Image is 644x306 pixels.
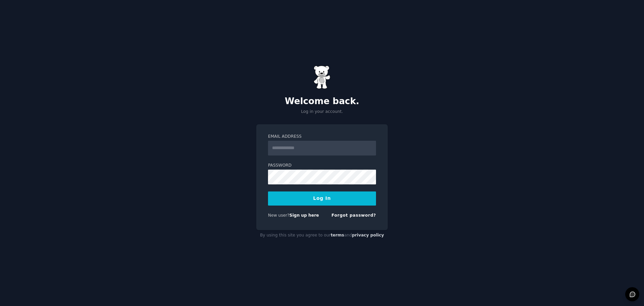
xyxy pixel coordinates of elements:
h2: Welcome back. [256,96,388,107]
img: Gummy Bear [314,65,330,89]
span: New user? [268,213,289,218]
div: By using this site you agree to our and [256,230,388,241]
a: Forgot password? [331,213,376,218]
button: Log In [268,191,376,206]
a: Sign up here [289,213,319,218]
a: privacy policy [352,233,384,237]
label: Email Address [268,134,376,140]
a: terms [331,233,344,237]
label: Password [268,163,376,169]
p: Log in your account. [256,109,388,115]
